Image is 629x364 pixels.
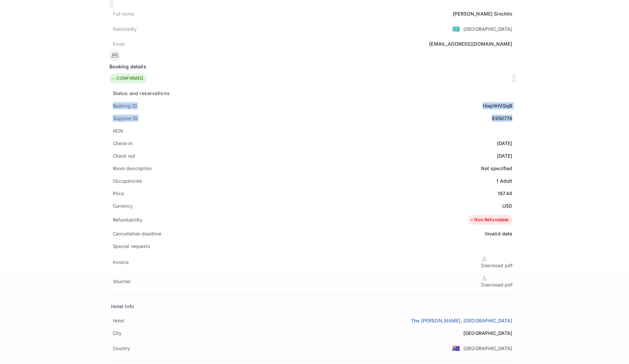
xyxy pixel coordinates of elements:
a: The [PERSON_NAME], [GEOGRAPHIC_DATA] [411,317,512,324]
div: Cancellation deadline [113,230,161,237]
div: City [113,329,122,337]
div: Supplier ID [113,115,138,122]
div: HCN [113,127,123,134]
div: HoqHHVQqB [483,102,512,109]
div: Download pdf [481,281,512,288]
div: Refundability [113,216,143,223]
div: Download pdf [481,262,512,269]
div: Not specified [481,165,512,172]
div: Check out [113,152,135,159]
div: Invoice [113,258,129,266]
div: Non Refundable [469,217,509,223]
span: United States [452,342,460,354]
div: [EMAIL_ADDRESS][DOMAIN_NAME] [429,40,512,47]
div: Check-in [113,140,132,147]
div: [PERSON_NAME] Sinchilo [453,10,512,17]
div: [GEOGRAPHIC_DATA] [463,345,512,352]
div: Nationality [113,25,137,32]
div: [DATE] [497,140,512,147]
span: United States [452,23,460,35]
div: Booking ID [113,102,137,109]
div: USD [502,202,512,209]
div: Hotel [113,317,125,324]
div: Special requests [113,243,150,250]
div: Room description [113,165,152,172]
div: Country [113,345,130,352]
div: Price [113,190,124,197]
div: Voucher [113,278,131,285]
div: [GEOGRAPHIC_DATA] [463,329,512,337]
div: CONFIRMED [111,75,143,82]
div: Occupancies [113,177,142,184]
div: Booking details [109,63,516,70]
div: Hotel Info [111,303,134,310]
div: Full name [113,10,134,17]
div: Status and reservations [113,90,170,97]
div: 8950774 [492,115,512,122]
div: 1 Adult [496,177,512,184]
div: [DATE] [497,152,512,159]
div: Invalid date [485,230,512,237]
div: Email [113,40,125,47]
div: [GEOGRAPHIC_DATA] [463,25,512,32]
div: 197.44 [498,190,512,197]
div: Currency [113,202,133,209]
